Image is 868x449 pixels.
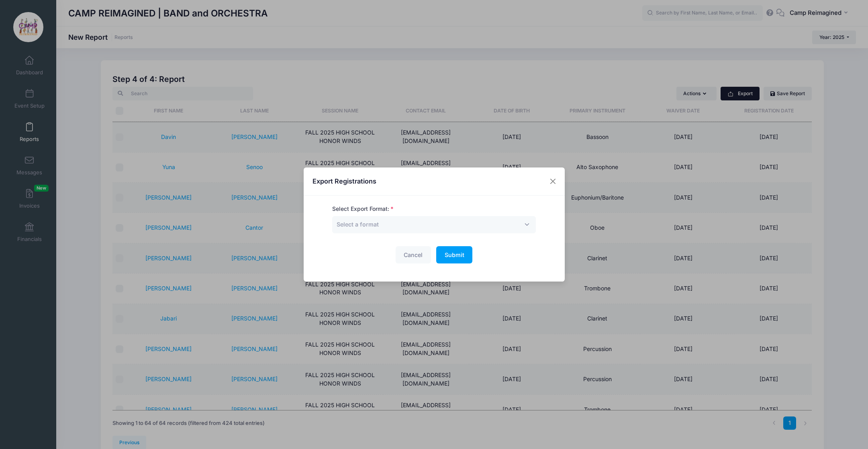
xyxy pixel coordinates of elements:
span: Select a format [337,220,379,229]
h4: Export Registrations [312,176,376,186]
button: Cancel [396,246,431,263]
span: Submit [445,251,464,258]
span: Select a format [337,221,379,228]
button: Close [545,174,560,189]
button: Submit [436,246,472,263]
span: Select a format [332,216,536,233]
label: Select Export Format: [332,205,394,213]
